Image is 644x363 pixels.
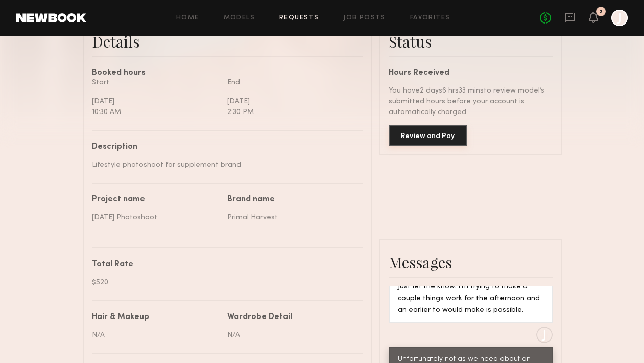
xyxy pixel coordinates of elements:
[389,125,467,146] button: Review and Pay
[92,212,220,223] div: [DATE] Photoshoot
[227,313,292,322] div: Wardrobe Detail
[227,196,355,204] div: Brand name
[92,31,363,52] div: Details
[227,77,355,88] div: End:
[92,143,355,151] div: Description
[92,96,220,107] div: [DATE]
[176,15,199,21] a: Home
[227,96,355,107] div: [DATE]
[92,196,220,204] div: Project name
[389,31,553,52] div: Status
[343,15,386,21] a: Job Posts
[410,15,450,21] a: Favorites
[92,330,220,341] div: N/A
[92,277,355,288] div: $520
[227,107,355,118] div: 2:30 PM
[227,212,355,223] div: Primal Harvest
[92,313,149,322] div: Hair & Makeup
[92,77,220,88] div: Start:
[611,10,628,26] a: J
[92,261,355,269] div: Total Rate
[92,160,355,170] div: Lifestyle photoshoot for supplement brand
[389,69,553,77] div: Hours Received
[398,258,543,316] div: is there any way we could do the earlier hours you mentioned originally for this? Just let me kno...
[389,252,553,273] div: Messages
[92,69,363,77] div: Booked hours
[599,9,603,15] div: 2
[227,330,355,341] div: N/A
[279,15,319,21] a: Requests
[224,15,255,21] a: Models
[92,107,220,118] div: 10:30 AM
[389,85,553,118] div: You have 2 days 6 hrs 33 mins to review model’s submitted hours before your account is automatica...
